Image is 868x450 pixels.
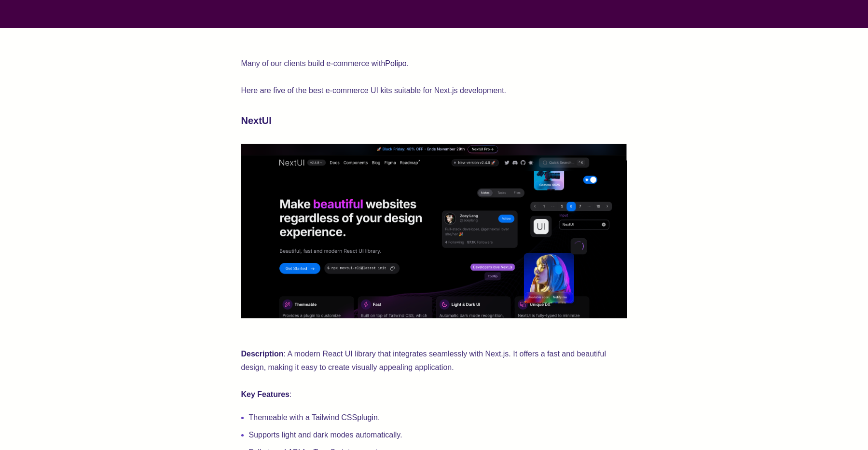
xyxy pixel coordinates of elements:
li: Supports light and dark modes automatically. [249,428,627,442]
strong: Key Features [241,390,290,398]
p: : A modern React UI library that integrates seamlessly with Next.js. It offers a fast and beautif... [241,334,627,401]
strong: Description [241,350,284,358]
a: plugin [357,413,378,422]
img: Next UI [241,144,627,318]
p: Many of our clients build e-commerce with . Here are five of the best e-commerce UI kits suitable... [241,57,627,97]
a: Polipo [385,59,406,68]
li: Themeable with a Tailwind CSS . [249,411,627,424]
strong: NextUI [241,115,272,126]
